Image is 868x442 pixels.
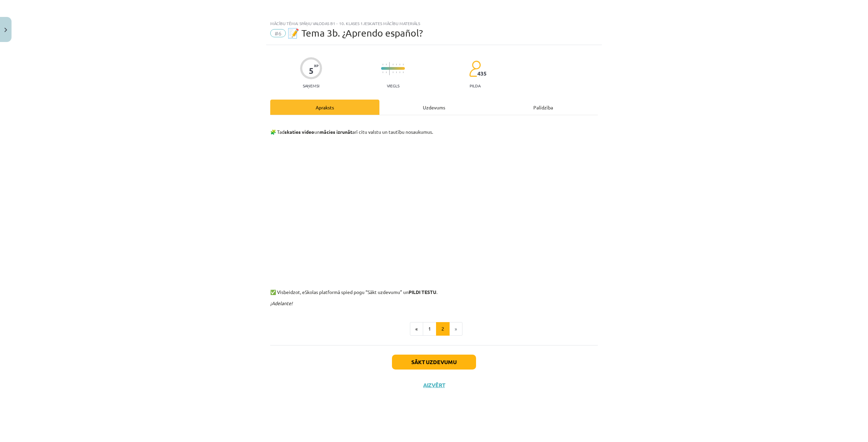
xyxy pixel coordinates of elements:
img: icon-long-line-d9ea69661e0d244f92f715978eff75569469978d946b2353a9bb055b3ed8787d.svg [389,62,390,75]
span: 435 [477,70,487,77]
p: Saņemsi [300,83,322,88]
button: 2 [436,322,450,336]
span: XP [314,64,318,67]
strong: skaties video [284,129,314,135]
button: « [410,322,423,336]
span: 📝 Tema 3b. ¿Aprendo español? [288,27,423,39]
span: #6 [270,29,286,37]
strong: mācies izrunāt [320,129,352,135]
nav: Page navigation example [270,322,598,336]
button: Sākt uzdevumu [392,355,476,370]
img: icon-short-line-57e1e144782c952c97e751825c79c345078a6d821885a25fce030b3d8c18986b.svg [393,71,393,73]
img: icon-close-lesson-0947bae3869378f0d4975bcd49f059093ad1ed9edebbc8119c70593378902aed.svg [4,28,7,32]
p: 🧩 Tad un arī citu valstu un tautību nosaukumus. [270,121,598,135]
img: icon-short-line-57e1e144782c952c97e751825c79c345078a6d821885a25fce030b3d8c18986b.svg [393,64,393,65]
div: Palīdzība [489,100,598,115]
div: Mācību tēma: Spāņu valodas b1 - 10. klases 1.ieskaites mācību materiāls [270,21,598,26]
strong: PILDI TESTU [409,289,436,295]
div: Apraksts [270,100,379,115]
img: students-c634bb4e5e11cddfef0936a35e636f08e4e9abd3cc4e673bd6f9a4125e45ecb1.svg [469,60,481,77]
em: ¡Adelante! [270,300,293,306]
img: icon-short-line-57e1e144782c952c97e751825c79c345078a6d821885a25fce030b3d8c18986b.svg [403,71,403,73]
img: icon-short-line-57e1e144782c952c97e751825c79c345078a6d821885a25fce030b3d8c18986b.svg [399,64,400,65]
div: Uzdevums [379,100,489,115]
p: ✅ Visbeidzot, eSkolas platformā spied pogu “Sākt uzdevumu” un . [270,274,598,296]
img: icon-short-line-57e1e144782c952c97e751825c79c345078a6d821885a25fce030b3d8c18986b.svg [396,71,397,73]
img: icon-short-line-57e1e144782c952c97e751825c79c345078a6d821885a25fce030b3d8c18986b.svg [403,64,403,65]
p: Viegls [387,83,399,88]
div: 5 [309,66,314,76]
button: 1 [423,322,436,336]
button: Aizvērt [421,382,447,388]
img: icon-short-line-57e1e144782c952c97e751825c79c345078a6d821885a25fce030b3d8c18986b.svg [396,64,397,65]
img: icon-short-line-57e1e144782c952c97e751825c79c345078a6d821885a25fce030b3d8c18986b.svg [399,71,400,73]
p: pilda [470,83,480,88]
